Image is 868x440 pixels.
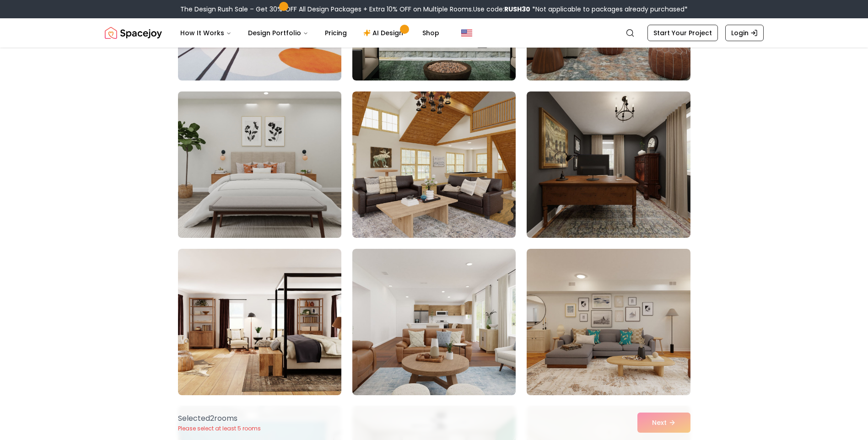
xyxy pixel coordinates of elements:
[473,5,530,14] span: Use code:
[180,5,688,14] div: The Design Rush Sale – Get 30% OFF All Design Packages + Extra 10% OFF on Multiple Rooms.
[527,249,690,395] img: Room room-42
[105,24,162,42] img: Spacejoy Logo
[178,413,261,424] p: Selected 2 room s
[415,24,447,42] a: Shop
[178,249,341,395] img: Room room-40
[318,24,354,42] a: Pricing
[352,249,516,395] img: Room room-41
[504,5,530,14] b: RUSH30
[530,5,688,14] span: *Not applicable to packages already purchased*
[174,88,345,241] img: Room room-37
[105,18,764,48] nav: Global
[725,25,764,41] a: Login
[356,24,413,42] a: AI Design
[105,24,162,42] a: Spacejoy
[241,24,316,42] button: Design Portfolio
[527,91,690,238] img: Room room-39
[178,425,261,432] p: Please select at least 5 rooms
[173,24,239,42] button: How It Works
[461,27,472,38] img: United States
[647,25,718,41] a: Start Your Project
[352,91,516,238] img: Room room-38
[173,24,447,42] nav: Main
